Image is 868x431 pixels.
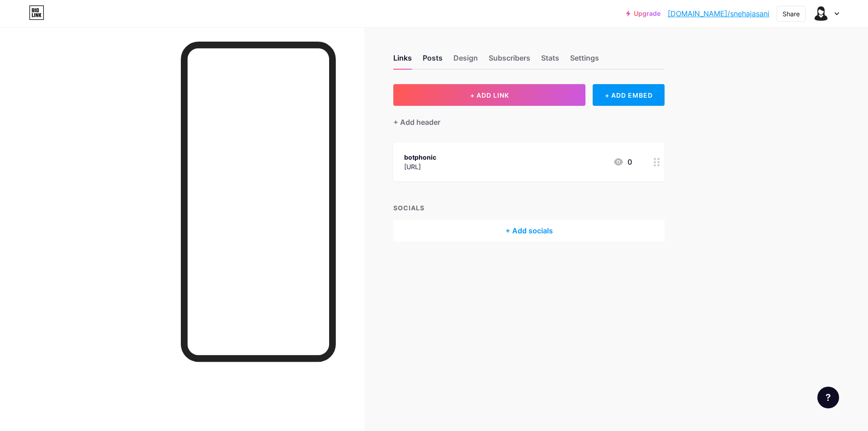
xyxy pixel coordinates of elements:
[593,84,665,106] div: + ADD EMBED
[393,117,440,128] div: + Add header
[783,9,800,19] div: Share
[393,220,665,242] div: + Add socials
[626,10,660,17] a: Upgrade
[613,156,632,167] div: 0
[668,8,769,19] a: [DOMAIN_NAME]/snehajasani
[423,52,443,69] div: Posts
[393,84,585,106] button: + ADD LINK
[570,52,599,69] div: Settings
[393,203,665,213] div: SOCIALS
[541,52,559,69] div: Stats
[453,52,478,69] div: Design
[404,152,436,162] div: botphonic
[404,162,436,171] div: [URL]
[393,52,412,69] div: Links
[470,91,509,99] span: + ADD LINK
[812,5,830,22] img: snehajasani
[489,52,530,69] div: Subscribers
